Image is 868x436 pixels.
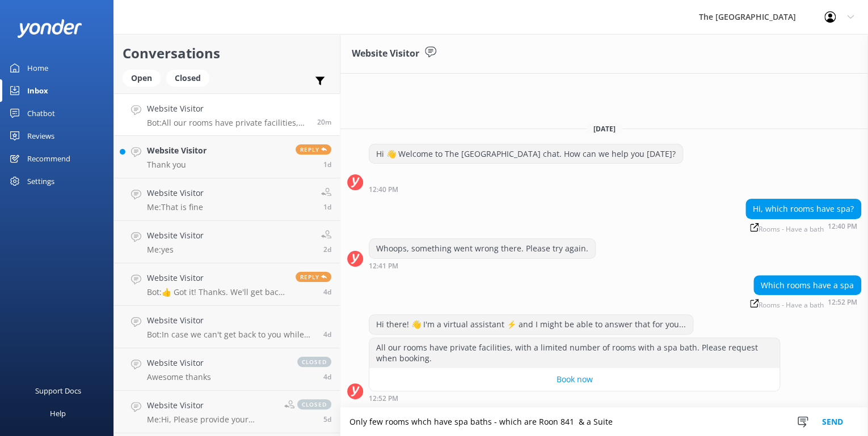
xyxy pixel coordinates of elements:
p: Awesome thanks [147,372,211,382]
a: Open [123,71,166,84]
span: Aug 31 2025 12:52pm (UTC +12:00) Pacific/Auckland [317,117,331,127]
p: Me: That is fine [147,202,204,212]
p: Thank you [147,160,207,170]
span: Reply [296,144,331,155]
p: Bot: In case we can't get back to you while you're online, can you please enter your email 📩 so w... [147,330,315,340]
div: Settings [27,170,54,193]
h3: Website Visitor [352,46,419,61]
div: Home [27,57,48,79]
div: Help [50,402,66,425]
strong: 12:41 PM [369,263,398,270]
a: Website VisitorBot:All our rooms have private facilities, with a limited number of rooms with a s... [114,93,340,136]
strong: 12:40 PM [369,186,398,193]
span: Reply [296,272,331,282]
h4: Website Visitor [147,314,315,327]
div: Which rooms have a spa [754,276,861,295]
span: Aug 29 2025 06:11pm (UTC +12:00) Pacific/Auckland [323,202,331,212]
a: Website VisitorAwesome thanksclosed4d [114,348,340,391]
h4: Website Visitor [147,187,204,199]
a: Website VisitorMe:yes2d [114,221,340,263]
a: Website VisitorThank youReply1d [114,136,340,178]
h4: Website Visitor [147,229,204,242]
h4: Website Visitor [147,144,207,157]
a: Website VisitorBot:👍 Got it! Thanks. We'll get back to you as soon as we canReply4d [114,263,340,306]
div: Closed [166,70,209,87]
div: Whoops, something went wrong there. Please try again. [369,239,595,258]
div: Aug 31 2025 12:52pm (UTC +12:00) Pacific/Auckland [746,298,861,309]
strong: 12:52 PM [369,395,398,402]
span: [DATE] [587,124,622,134]
span: closed [297,357,331,367]
img: yonder-white-logo.png [17,19,82,38]
a: Book now [369,368,779,391]
p: Bot: 👍 Got it! Thanks. We'll get back to you as soon as we can [147,287,287,297]
p: Me: yes [147,245,204,255]
strong: 12:40 PM [828,223,857,233]
span: Rooms - Have a bath [750,299,824,309]
div: Aug 31 2025 12:40pm (UTC +12:00) Pacific/Auckland [369,185,683,193]
span: Aug 29 2025 11:42am (UTC +12:00) Pacific/Auckland [323,245,331,254]
h4: Website Visitor [147,272,287,284]
span: Aug 29 2025 09:02pm (UTC +12:00) Pacific/Auckland [323,160,331,169]
h4: Website Visitor [147,399,276,412]
textarea: Only few rooms whch have spa baths - which are Roon 841 & a Suite [340,408,868,436]
div: Recommend [27,147,70,170]
div: Support Docs [35,379,81,402]
span: closed [297,399,331,409]
div: All our rooms have private facilities, with a limited number of rooms with a spa bath. Please req... [369,338,779,368]
button: Send [811,408,854,436]
div: Open [123,70,161,87]
h4: Website Visitor [147,357,211,369]
p: Me: Hi, Please provide your contact number to proceed with the booking. [147,414,276,425]
span: Aug 26 2025 05:09pm (UTC +12:00) Pacific/Auckland [323,372,331,382]
div: Aug 31 2025 12:41pm (UTC +12:00) Pacific/Auckland [369,262,596,270]
h2: Conversations [123,42,331,64]
a: Website VisitorBot:In case we can't get back to you while you're online, can you please enter you... [114,306,340,348]
div: Aug 31 2025 12:52pm (UTC +12:00) Pacific/Auckland [369,394,780,402]
div: Hi there! 👋 I'm a virtual assistant ⚡ and I might be able to answer that for you... [369,315,693,334]
a: Website VisitorMe:That is fine1d [114,178,340,221]
a: Website VisitorMe:Hi, Please provide your contact number to proceed with the booking.closed5d [114,391,340,433]
div: Aug 31 2025 12:40pm (UTC +12:00) Pacific/Auckland [745,222,861,233]
h4: Website Visitor [147,102,309,115]
span: Aug 27 2025 10:46am (UTC +12:00) Pacific/Auckland [323,287,331,297]
strong: 12:52 PM [828,299,857,309]
div: Inbox [27,79,48,102]
span: Aug 25 2025 06:17pm (UTC +12:00) Pacific/Auckland [323,414,331,424]
p: Bot: All our rooms have private facilities, with a limited number of rooms with a spa bath. Pleas... [147,118,309,128]
a: Closed [166,71,215,84]
span: Aug 27 2025 09:46am (UTC +12:00) Pacific/Auckland [323,330,331,339]
div: Hi 👋 Welcome to The [GEOGRAPHIC_DATA] chat. How can we help you [DATE]? [369,144,682,164]
span: Rooms - Have a bath [750,223,824,233]
div: Hi, which rooms have spa? [746,199,861,219]
div: Chatbot [27,102,55,125]
div: Reviews [27,125,54,147]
